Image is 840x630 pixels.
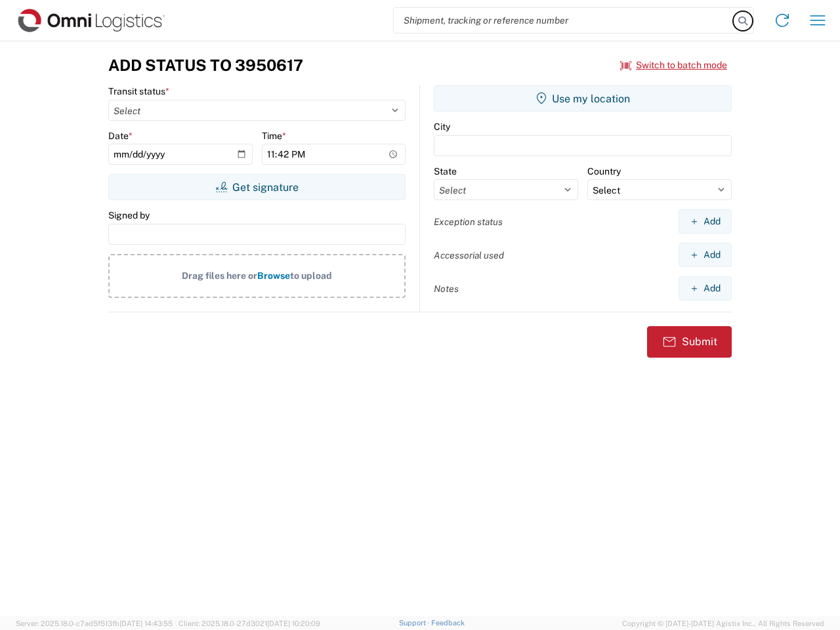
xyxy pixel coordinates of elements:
[108,130,133,142] label: Date
[16,619,173,627] span: Server: 2025.18.0-c7ad5f513fb
[399,619,432,627] a: Support
[620,54,727,76] button: Switch to batch mode
[647,326,732,358] button: Submit
[622,618,824,629] span: Copyright © [DATE]-[DATE] Agistix Inc., All Rights Reserved
[119,619,173,627] span: [DATE] 14:43:55
[587,165,621,177] label: Country
[679,209,732,234] button: Add
[679,276,732,301] button: Add
[434,85,732,112] button: Use my location
[182,270,257,281] span: Drag files here or
[267,619,320,627] span: [DATE] 10:20:09
[108,209,150,221] label: Signed by
[434,249,504,261] label: Accessorial used
[434,283,459,295] label: Notes
[108,56,303,75] h3: Add Status to 3950617
[434,121,450,133] label: City
[290,270,332,281] span: to upload
[178,619,320,627] span: Client: 2025.18.0-27d3021
[431,619,465,627] a: Feedback
[679,243,732,267] button: Add
[394,8,734,33] input: Shipment, tracking or reference number
[108,85,169,97] label: Transit status
[434,216,503,228] label: Exception status
[434,165,457,177] label: State
[257,270,290,281] span: Browse
[262,130,286,142] label: Time
[108,174,406,200] button: Get signature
